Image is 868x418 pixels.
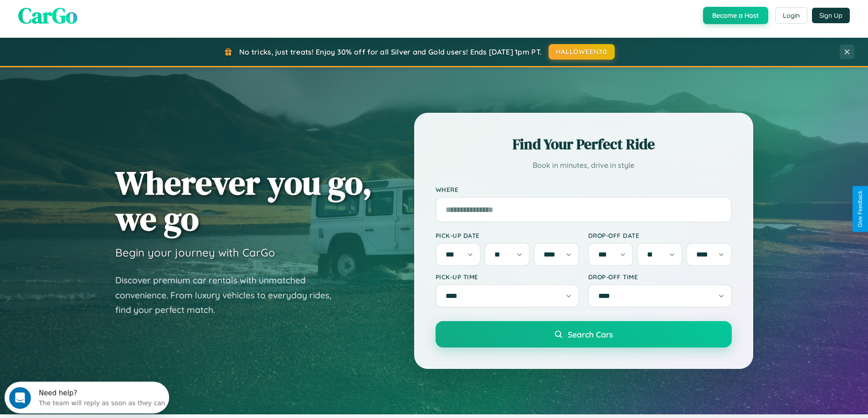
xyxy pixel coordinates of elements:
[115,246,275,259] h3: Begin your journey with CarGo
[812,8,850,23] button: Sign Up
[34,8,161,15] div: Need help?
[436,273,579,281] label: Pick-up Time
[436,134,732,154] h2: Find Your Perfect Ride
[34,15,161,25] div: The team will reply as soon as they can
[857,191,863,227] div: Give Feedback
[436,159,732,172] p: Book in minutes, drive in style
[5,382,169,413] iframe: Intercom live chat discovery launcher
[9,387,31,409] iframe: Intercom live chat
[115,165,372,237] h1: Wherever you go, we go
[436,321,732,347] button: Search Cars
[568,329,613,339] span: Search Cars
[4,4,169,29] div: Open Intercom Messenger
[588,232,732,239] label: Drop-off Date
[703,7,768,24] button: Become a Host
[115,273,343,317] p: Discover premium car rentals with unmatched convenience. From luxury vehicles to everyday rides, ...
[18,0,77,30] span: CarGo
[775,7,807,24] button: Login
[549,44,615,60] button: HALLOWEEN30
[436,186,732,193] label: Where
[436,232,579,239] label: Pick-up Date
[588,273,732,281] label: Drop-off Time
[239,47,542,56] span: No tricks, just treats! Enjoy 30% off for all Silver and Gold users! Ends [DATE] 1pm PT.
